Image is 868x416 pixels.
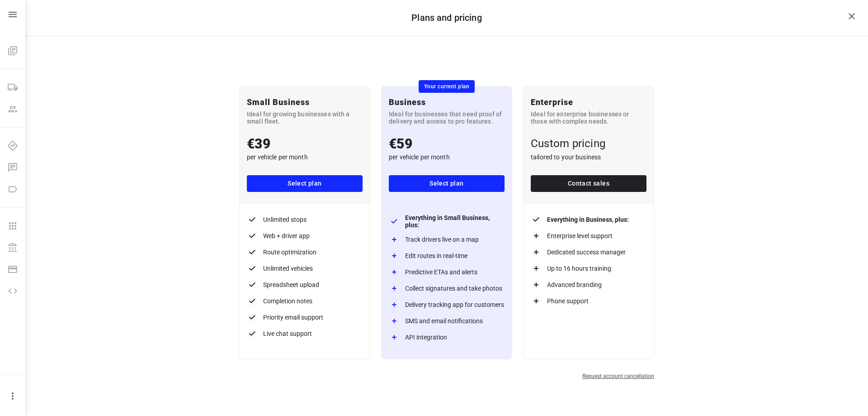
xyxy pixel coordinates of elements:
[531,97,646,107] p: Enterprise
[531,153,646,161] p: tailored to your business
[389,267,505,277] li: Predictive ETAs and alerts
[389,250,505,261] li: Edit routes in real-time
[531,279,646,290] li: Advanced branding
[247,263,363,274] li: Unlimited vehicles
[389,283,505,294] li: Collect signatures and take photos
[531,247,646,258] li: Dedicated success manager
[411,13,482,23] h6: Plans and pricing
[247,110,363,125] p: Ideal for growing businesses with a small fleet.
[531,110,646,125] p: Ideal for enterprise businesses or those with complex needs.
[247,214,363,225] li: Unlimited stops
[419,83,475,90] span: Your current plan
[254,178,355,189] span: Select plan
[389,299,505,310] li: Delivery tracking app for customers
[247,296,363,306] li: Completion notes
[843,7,861,25] button: close
[389,97,505,107] p: Business
[389,332,505,343] li: API integration
[389,316,505,326] li: SMS and email notifications
[531,230,646,241] li: Enterprise level support
[389,153,505,161] p: per vehicle per month
[531,136,646,152] p: Custom pricing
[531,175,646,192] a: Contact sales
[247,230,363,241] li: Web + driver app
[396,178,497,189] span: Select plan
[389,175,505,192] button: Select plan
[389,234,505,245] li: Track drivers live on a map
[247,97,363,107] p: Small Business
[547,216,629,223] b: Everything in Business, plus:
[247,279,363,290] li: Spreadsheet upload
[247,247,363,258] li: Route optimization
[405,214,505,229] b: Everything in Small Business, plus:
[531,296,646,306] li: Phone support
[389,110,505,125] p: Ideal for businesses that need proof of delivery and access to pro features.
[247,328,363,339] li: Live chat support
[582,373,654,379] a: Request account cancellation
[247,136,363,152] p: €39
[247,312,363,323] li: Priority email support
[531,263,646,274] li: Up to 16 hours training
[247,153,363,161] p: per vehicle per month
[538,178,639,189] span: Contact sales
[247,175,363,192] button: Select plan
[389,136,505,152] p: €59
